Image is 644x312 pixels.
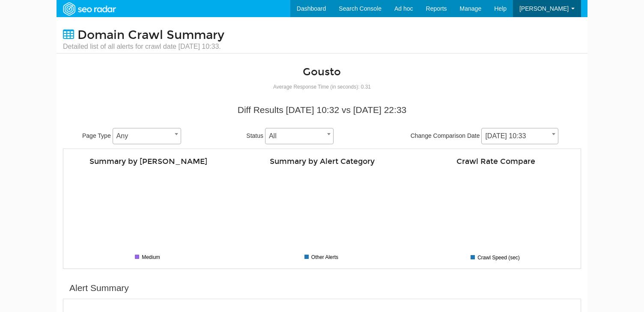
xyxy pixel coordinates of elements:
div: Alert Summary [69,282,129,294]
h4: Summary by [PERSON_NAME] [68,157,229,166]
span: Reports [426,5,447,12]
span: Help [494,5,507,12]
h4: Summary by Alert Category [241,157,402,166]
div: Diff Results [DATE] 10:32 vs [DATE] 22:33 [69,104,575,116]
img: SEORadar [60,1,119,17]
small: Detailed list of all alerts for crawl date [DATE] 10:33. [63,42,224,51]
h4: Crawl Rate Compare [415,157,576,166]
span: Domain Crawl Summary [78,28,224,42]
span: Page Type [82,132,111,139]
span: [PERSON_NAME] [519,5,569,12]
a: Gousto [303,65,341,78]
span: 09/08/2025 10:33 [482,130,558,142]
span: Ad hoc [394,5,413,12]
span: Any [113,130,181,142]
span: All [265,128,334,144]
span: All [265,130,333,142]
span: Change Comparison Date [411,132,480,139]
span: Any [113,128,181,144]
span: Status [246,132,263,139]
span: 09/08/2025 10:33 [481,128,558,144]
small: Average Response Time (in seconds): 0.31 [273,84,371,90]
span: Manage [460,5,482,12]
